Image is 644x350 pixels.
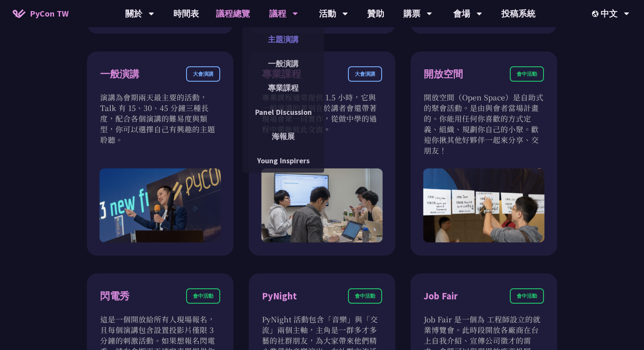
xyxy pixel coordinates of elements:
a: Panel Discussion [242,102,324,122]
div: 大會演講 [186,66,220,82]
img: Tutorial [262,168,383,243]
div: 開放空間 [424,67,463,82]
div: 閃電秀 [100,289,129,304]
div: 會中活動 [510,288,544,304]
div: 會中活動 [510,66,544,82]
a: 主題演講 [242,29,324,49]
div: 會中活動 [186,288,220,304]
a: 專業課程 [242,78,324,98]
div: 大會演講 [348,66,382,82]
a: PyCon TW [4,3,77,24]
p: 演講為會期兩天最主要的活動，Talk 有 15、30、45 分鐘三種長度，配合各個演講的難易度與類型，你可以選擇自己有興趣的主題聆聽。 [100,92,220,145]
img: Home icon of PyCon TW 2025 [13,9,26,18]
span: PyCon TW [30,7,69,20]
a: Young Inspirers [242,151,324,171]
img: Talk [100,168,221,243]
div: Job Fair [424,289,458,304]
div: PyNight [262,289,297,304]
a: 一般演講 [242,54,324,74]
div: 會中活動 [348,288,382,304]
img: Open Space [423,168,545,243]
img: Locale Icon [592,11,601,17]
a: 海報展 [242,126,324,146]
div: 一般演講 [100,67,139,82]
p: 開放空間（Open Space）是自助式的聚會活動。是由與會者當場計畫的。你能用任何你喜歡的方式定義、組織、規劃你自己的小聚。歡迎你揪其他好夥伴一起來分享、交朋友！ [424,92,544,156]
